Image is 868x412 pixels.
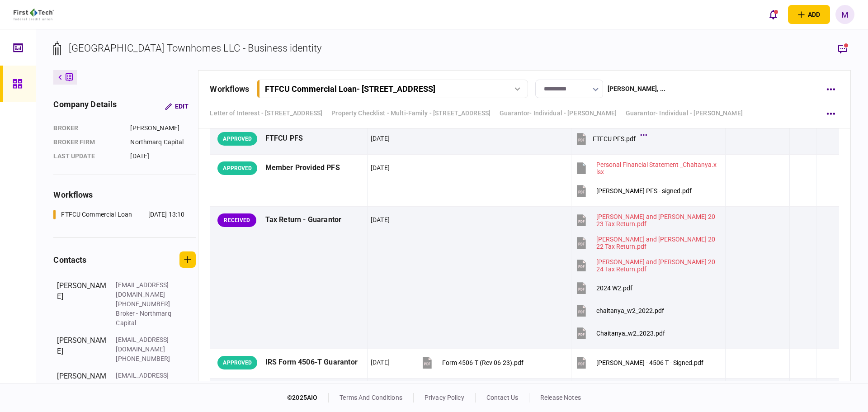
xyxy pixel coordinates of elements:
div: CHAITANYA CHINTAMANENI and GOUTHAMI C POTINENI 2022 Tax Return.pdf [596,236,717,250]
div: Chaitanya PFS - signed.pdf [596,187,692,194]
div: [DATE] [371,358,390,367]
a: Letter of Interest - [STREET_ADDRESS] [210,109,322,118]
img: client company logo [14,9,54,20]
div: CHAITANYA CHINTAMANENI and GOUTHAMI C POTINENI 2024 Tax Return.pdf [596,258,717,273]
div: Broker - Northmarq Capital [116,309,175,328]
button: FTFCU Commercial Loan- [STREET_ADDRESS] [257,80,528,98]
div: CHAITANYA CHINTAMANENI and GOUTHAMI C POTINENI 2023 Tax Return.pdf [596,213,717,227]
div: FTFCU PFS [265,128,364,149]
div: chaitanya_w2_2022.pdf [596,307,664,314]
div: [PERSON_NAME] [57,371,107,409]
div: [DATE] [371,134,390,143]
button: Chaitanya PFS - signed.pdf [575,180,692,201]
div: Personal Financial Statement _Chaitanya.xlsx [596,161,717,175]
div: APPROVED [217,161,257,175]
a: terms and conditions [340,394,402,401]
div: last update [53,152,121,161]
div: Chaitanya_w2_2023.pdf [596,330,665,337]
div: [DATE] [371,163,390,172]
a: privacy policy [425,394,464,401]
a: Guarantor- Individual - [PERSON_NAME] [500,109,617,118]
button: Personal Financial Statement _Chaitanya.xlsx [575,158,717,178]
div: Form 4506-T (Rev 06-23).pdf [442,359,524,366]
button: M [835,5,854,24]
div: FTFCU PFS.pdf [593,135,636,142]
div: [GEOGRAPHIC_DATA] Townhomes LLC - Business identity [69,41,321,56]
div: FTFCU Commercial Loan - [STREET_ADDRESS] [265,84,435,94]
div: [EMAIL_ADDRESS][DOMAIN_NAME] [116,371,175,390]
div: © 2025 AIO [287,393,329,403]
div: Tax Return - Guarantor [265,210,364,230]
a: contact us [486,394,518,401]
div: [DATE] 13:10 [148,210,185,219]
div: [EMAIL_ADDRESS][DOMAIN_NAME] [116,335,175,354]
div: [DATE] [371,215,390,224]
div: Northmarq Capital [130,137,196,147]
div: [PHONE_NUMBER] [116,299,175,309]
div: FTFCU Commercial Loan [61,210,132,219]
button: CHAITANYA CHINTAMANENI and GOUTHAMI C POTINENI 2024 Tax Return.pdf [575,255,717,275]
button: CHAITANYA CHINTAMANENI and GOUTHAMI C POTINENI 2023 Tax Return.pdf [575,210,717,230]
div: [PERSON_NAME] [57,335,107,364]
div: contacts [53,254,86,266]
button: Edit [158,98,196,114]
div: [PHONE_NUMBER] [116,354,175,364]
div: workflows [210,83,249,95]
div: [PERSON_NAME] , ... [608,84,665,94]
a: Guarantor- Individual - [PERSON_NAME] [626,109,743,118]
div: Chaitanya - 4506 T - Signed.pdf [596,359,703,366]
div: [PERSON_NAME] [57,280,107,328]
div: [EMAIL_ADDRESS][DOMAIN_NAME] [116,280,175,299]
div: APPROVED [217,356,257,369]
div: workflows [53,189,196,201]
div: broker firm [53,137,121,147]
div: 2024 W2.pdf [596,284,632,292]
button: FTFCU PFS.pdf [575,128,645,149]
button: Chaitanya_w2_2023.pdf [575,323,665,343]
a: release notes [540,394,581,401]
button: CHAITANYA CHINTAMANENI and GOUTHAMI C POTINENI 2022 Tax Return.pdf [575,232,717,253]
div: IRS Form 4506-T Guarantor [265,352,364,373]
a: FTFCU Commercial Loan[DATE] 13:10 [53,210,184,219]
div: company details [53,98,117,114]
div: Member Provided PFS [265,158,364,178]
div: [DATE] [130,152,196,161]
button: 2024 W2.pdf [575,278,632,298]
div: [PERSON_NAME] [130,123,196,133]
button: open notifications list [764,5,783,24]
button: open adding identity options [788,5,830,24]
button: chaitanya_w2_2022.pdf [575,300,664,321]
button: Form 4506-T (Rev 06-23).pdf [420,352,524,373]
div: Broker [53,123,121,133]
div: APPROVED [217,132,257,146]
div: RECEIVED [217,213,256,227]
a: Property Checklist - Multi-Family - [STREET_ADDRESS] [331,109,491,118]
button: Chaitanya - 4506 T - Signed.pdf [575,352,703,373]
